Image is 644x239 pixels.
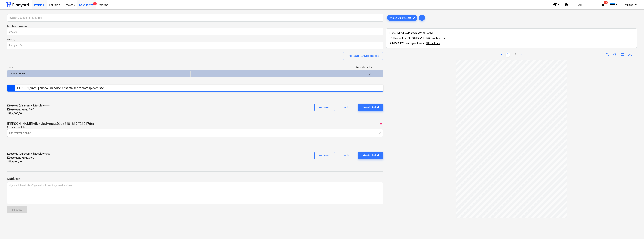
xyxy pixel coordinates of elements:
div: Kinnitatud kulud [191,66,374,68]
span: search [574,3,577,6]
div: Arhiveeri [319,105,330,110]
strong: Käesolevad kulud : [7,108,29,111]
p: 0,00 [7,156,34,160]
a: Next page [519,52,524,57]
span: T. Villmäe [622,3,633,6]
button: Otsi [572,2,598,8]
iframe: Chat Widget [625,221,644,239]
div: Nimi [7,66,191,68]
span: clear [379,121,383,126]
a: Previous page [500,52,504,57]
i: format_size [552,2,557,7]
span: save_alt [628,52,632,57]
div: Loobu [343,105,350,110]
p: 0,00 [7,108,34,112]
span: zoom_out [613,52,617,57]
p: 600,00 [7,112,22,115]
span: keyboard_arrow_right [9,71,13,76]
button: Kinnita kulud [358,104,383,111]
input: Alltöövõtja [7,42,383,49]
p: Alltöövõtja [7,38,383,42]
p: 0,00 [7,152,50,156]
button: Arhiveeri [314,104,335,111]
span: clear [412,16,416,20]
i: keyboard_arrow_down [615,2,619,7]
p: 0,00 [7,104,50,108]
p: Märkmed [7,177,383,181]
p: Koondarve kogusumma [7,25,383,28]
button: Loobu [338,152,355,159]
input: Koondarve nimi [7,14,383,22]
input: Koondarve kogusumma [7,28,383,35]
i: keyboard_arrow_down [634,2,638,7]
div: [PERSON_NAME] [7,126,383,128]
span: add [420,16,424,20]
strong: Jääk : [7,112,14,115]
span: FROM: "[EMAIL_ADDRESS][DOMAIN_NAME]" [389,32,433,34]
button: [PERSON_NAME] projekt [343,52,383,60]
span: invoice_202508...pdf [387,17,413,19]
span: ... [424,42,440,45]
strong: Käesolevad kulud : [7,156,29,159]
i: Abikeskus [564,2,568,7]
p: 600,00 [7,160,22,164]
div: [PERSON_NAME] allpool märkuse, et saata see raamatupidamisse. [16,86,104,90]
span: 1 [93,2,97,5]
p: [PERSON_NAME]/üldkulud//maatööd (2101817//2101766) [7,121,94,126]
div: invoice_202508...pdf [387,15,417,21]
i: keyboard_arrow_down [557,2,561,7]
div: [PERSON_NAME] projekt [348,53,379,58]
button: Kinnita kulud [358,152,383,159]
div: Arhiveeri [319,153,330,158]
div: 0,00 [192,71,372,77]
strong: Käesolev (Varasem + käesolev) : [7,104,45,107]
i: notifications [601,2,605,7]
span: 13 [604,1,608,4]
span: Näita rohkem [426,42,440,45]
button: Loobu [338,104,355,111]
a: Page 2 [513,52,518,57]
span: chat [620,52,625,57]
div: Vestlusvidin [625,221,644,239]
span: SUBJECT: FW: Here is your invoice [389,42,424,45]
span: help [22,126,25,128]
div: Kinnita kulud [363,105,379,110]
button: Arhiveeri [314,152,335,159]
strong: Jääk : [7,160,14,163]
div: Kinnita kulud [363,153,379,158]
div: Loobu [343,153,350,158]
a: Page 1 is your current page [506,52,510,57]
span: TO: [Bonava Eesti OÜ] COMPANY FILES (consolidated invoice, etc) [389,37,455,39]
span: zoom_in [605,52,610,57]
div: Ootel kulud [13,71,189,77]
strong: Käesolev (Varasem + käesolev) : [7,152,45,155]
